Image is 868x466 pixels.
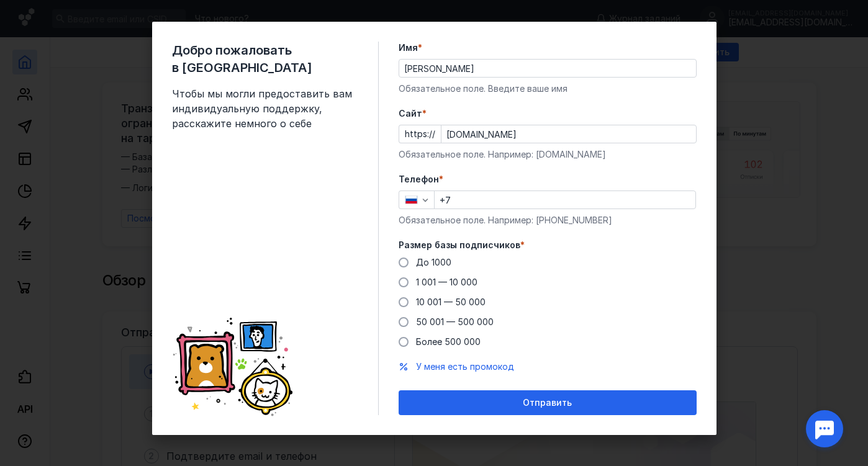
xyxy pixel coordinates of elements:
button: У меня есть промокод [416,361,514,373]
span: 50 001 — 500 000 [416,316,494,327]
span: Cайт [399,107,422,120]
div: Обязательное поле. Например: [DOMAIN_NAME] [399,148,697,161]
span: 1 001 — 10 000 [416,277,477,287]
span: Более 500 000 [416,336,481,347]
span: Добро пожаловать в [GEOGRAPHIC_DATA] [172,42,358,76]
span: Отправить [523,398,572,408]
button: Отправить [399,390,697,415]
span: Чтобы мы могли предоставить вам индивидуальную поддержку, расскажите немного о себе [172,86,358,131]
span: Размер базы подписчиков [399,239,520,251]
div: Обязательное поле. Введите ваше имя [399,83,697,95]
div: Обязательное поле. Например: [PHONE_NUMBER] [399,214,697,226]
span: 10 001 — 50 000 [416,297,486,307]
span: У меня есть промокод [416,361,514,372]
span: Телефон [399,173,439,186]
span: Имя [399,42,418,54]
span: До 1000 [416,257,451,267]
